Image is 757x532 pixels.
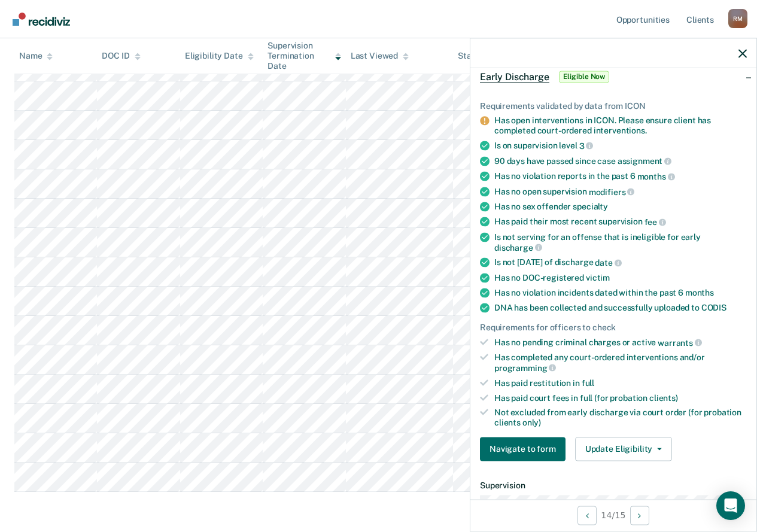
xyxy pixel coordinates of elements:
span: specialty [573,202,608,211]
div: Name [19,51,53,61]
div: Not excluded from early discharge via court order (for probation clients [494,408,747,428]
span: fee [644,217,666,227]
div: 90 days have passed since case [494,156,747,166]
div: Has paid restitution in [494,378,747,388]
div: Has open interventions in ICON. Please ensure client has completed court-ordered interventions. [494,115,747,136]
span: Eligible Now [559,71,610,83]
div: Has no DOC-registered [494,272,747,282]
div: Last Viewed [351,51,409,61]
a: Navigate to form link [480,437,570,461]
span: programming [494,363,556,372]
button: Previous Opportunity [577,506,597,525]
span: Early Discharge [480,71,549,83]
div: Status [458,51,484,61]
dt: Supervision [480,480,747,490]
div: DOC ID [102,51,140,61]
div: DNA has been collected and successfully uploaded to [494,302,747,312]
div: Has no pending criminal charges or active [494,337,747,348]
span: months [637,171,675,181]
div: Open Intercom Messenger [716,491,745,520]
span: assignment [618,156,671,166]
button: Navigate to form [480,437,566,461]
div: Eligibility Date [185,51,254,61]
button: Profile dropdown button [728,9,747,28]
div: Has no open supervision [494,186,747,197]
div: Is not [DATE] of discharge [494,257,747,268]
div: Requirements validated by data from ICON [480,101,747,111]
div: R M [728,9,747,28]
div: Requirements for officers to check [480,322,747,332]
div: Has no violation incidents dated within the past 6 [494,287,747,297]
span: date [595,258,621,267]
div: 14 / 15 [470,499,756,531]
span: modifiers [589,187,635,196]
span: clients) [649,393,678,402]
img: Recidiviz [13,13,70,26]
span: full [582,378,594,387]
span: only) [522,418,541,427]
span: 3 [579,141,594,150]
span: victim [586,272,610,282]
span: discharge [494,242,542,252]
button: Next Opportunity [630,506,649,525]
div: Has completed any court-ordered interventions and/or [494,352,747,373]
button: Update Eligibility [575,437,672,461]
span: months [685,287,714,297]
div: Has no violation reports in the past 6 [494,171,747,182]
div: Has paid court fees in full (for probation [494,393,747,403]
div: Has no sex offender [494,202,747,212]
div: Has paid their most recent supervision [494,217,747,227]
span: CODIS [701,302,726,312]
div: Is on supervision level [494,140,747,151]
div: Supervision Termination Date [267,41,341,71]
div: Is not serving for an offense that is ineligible for early [494,232,747,252]
div: Early DischargeEligible Now [470,57,756,96]
span: warrants [658,338,702,347]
